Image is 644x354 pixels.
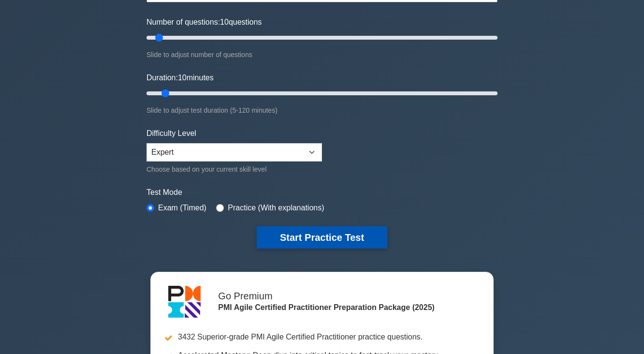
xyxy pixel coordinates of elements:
[228,202,324,214] label: Practice (With explanations)
[146,163,322,175] div: Choose based on your current skill level
[158,202,206,214] label: Exam (Timed)
[220,18,229,26] span: 10
[146,187,498,198] label: Test Mode
[146,128,196,139] label: Difficulty Level
[146,72,214,84] label: Duration: minutes
[146,49,498,60] div: Slide to adjust number of questions
[178,74,187,82] span: 10
[257,226,387,249] button: Start Practice Test
[146,104,498,116] div: Slide to adjust test duration (5-120 minutes)
[146,16,262,28] label: Number of questions: questions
